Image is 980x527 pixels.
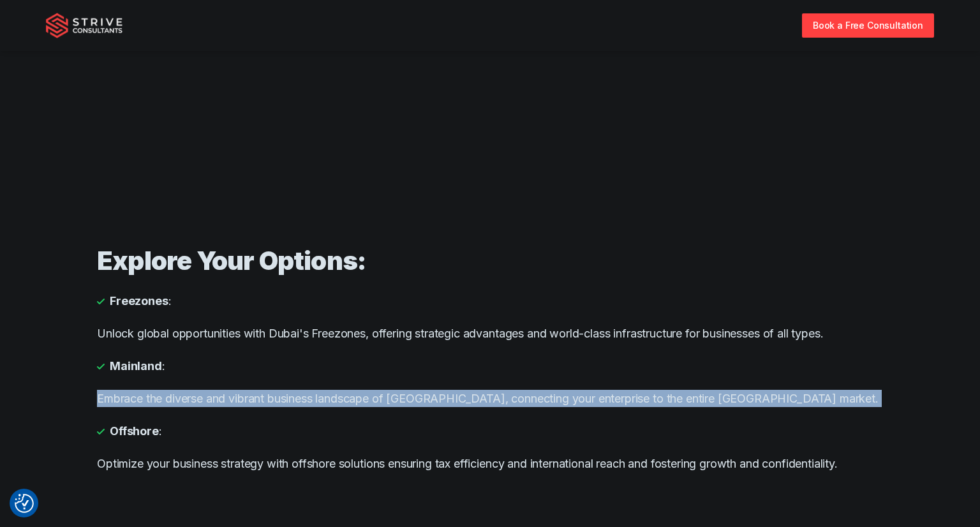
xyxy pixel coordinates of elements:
[97,292,883,309] li: :
[110,357,162,375] strong: Mainland
[97,357,883,375] li: :
[110,422,159,440] strong: Offshore
[110,292,168,309] strong: Freezones
[97,325,883,342] p: Unlock global opportunities with Dubai's Freezones, offering strategic advantages and world-class...
[15,494,34,513] button: Consent Preferences
[46,13,122,38] img: Strive Consultants
[97,245,366,276] strong: Explore Your Options:
[802,13,934,37] a: Book a Free Consultation
[97,422,883,440] li: :
[97,390,883,407] p: Embrace the diverse and vibrant business landscape of [GEOGRAPHIC_DATA], connecting your enterpri...
[15,494,34,513] img: Revisit consent button
[97,455,883,472] p: Optimize your business strategy with offshore solutions ensuring tax efficiency and international...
